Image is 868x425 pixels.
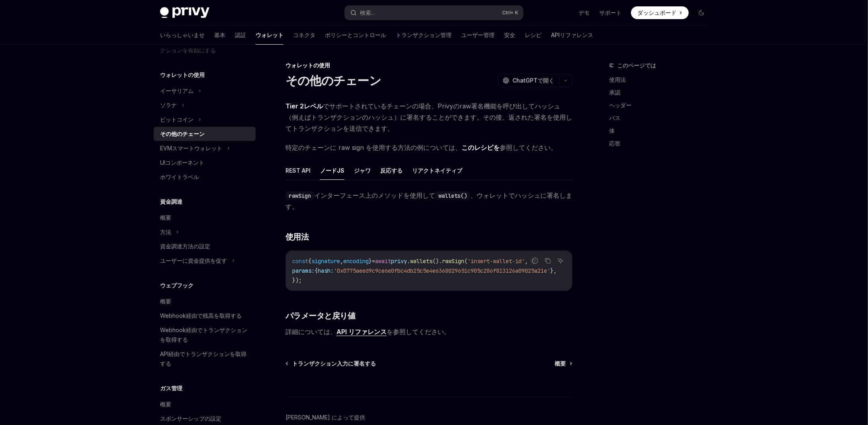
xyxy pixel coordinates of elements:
[334,267,550,274] span: '0x0775aeed9c9ce6e0fbc4db25c5e4e6368029651c905c286f813126a09025a21e'
[372,258,375,265] span: =
[285,144,461,152] font: 特定のチェーンに raw sign を使用する方法の例については、
[360,9,375,16] font: 検索...
[435,191,470,200] code: wallets()
[160,31,205,38] font: いらっしゃいませ
[292,258,308,265] span: const
[504,26,515,45] a: 安全
[579,9,590,17] a: デモ
[154,211,256,225] a: 概要
[160,312,242,319] font: Webhook経由で残高を取得する
[214,26,225,45] a: 基本
[498,74,559,87] button: ChatGPTで開く
[256,31,283,38] font: ウォレット
[285,62,330,69] font: ウォレットの使用
[609,99,714,112] a: ヘッダー
[525,258,534,265] span: , {
[315,267,318,274] span: {
[609,124,714,137] a: 体
[160,116,194,123] font: ビットコイン
[160,7,209,18] img: ダークロゴ
[369,258,372,265] span: }
[160,102,177,108] font: ソラナ
[500,144,557,152] font: 参照してください。
[160,415,221,422] font: スポンサーシップの設定
[320,161,344,180] button: ノードJS
[609,127,615,134] font: 体
[160,257,227,264] font: ユーザーに資金提供を促す
[154,309,256,323] a: Webhook経由で残高を取得する
[256,26,283,45] a: ウォレット
[160,214,171,221] font: 概要
[525,31,542,38] font: レシピ
[314,191,403,199] font: インターフェース上のメソッド
[325,26,386,45] a: ポリシーとコントロール
[292,360,376,367] font: トランザクション入力に署名する
[235,31,246,38] font: 認証
[599,9,622,17] a: サポート
[345,6,523,20] button: 検索...Ctrl+ K
[461,26,495,45] a: ユーザー管理
[285,102,323,110] font: Tier 2レベル
[154,397,256,411] a: 概要
[235,26,246,45] a: 認証
[293,26,315,45] a: コネクタ
[510,10,518,16] font: + K
[461,144,500,152] font: このレシピを
[695,6,708,19] button: ダークモードを切り替える
[160,401,171,407] font: 概要
[308,258,311,265] span: {
[285,161,311,180] button: REST API
[160,159,204,166] font: UIコンポーネント
[396,26,452,45] a: トランザクション管理
[354,167,371,174] font: ジャワ
[160,198,182,205] font: 資金調達
[375,258,391,265] span: await
[214,31,225,38] font: 基本
[609,102,631,108] font: ヘッダー
[311,258,340,265] span: signature
[154,170,256,184] a: ホワイトラベル
[154,127,256,141] a: その他のチェーン
[512,77,554,84] font: ChatGPTで開く
[292,267,315,274] span: params:
[380,167,403,174] font: 反応する
[609,112,714,124] a: パス
[154,347,256,371] a: API経由でトランザクションを取得する
[285,311,356,321] font: パラメータと戻り値
[160,327,247,343] font: Webhook経由でトランザクションを取得する
[285,191,314,200] code: rawSign
[551,26,593,45] a: APIリファレンス
[609,76,626,83] font: 使用法
[530,256,540,266] button: 誤ったコードを報告する
[154,239,256,254] a: 資金調達方法の設定
[285,232,309,242] font: 使用法
[525,26,542,45] a: レシピ
[410,258,432,265] span: wallets
[336,328,387,336] font: API リファレンス
[160,173,199,180] font: ホワイトラベル
[432,258,442,265] span: ().
[320,167,344,174] font: ノードJS
[160,243,210,250] font: 資金調達方法の設定
[343,258,369,265] span: encoding
[160,350,246,367] font: API経由でトランザクションを取得する
[502,10,510,16] font: Ctrl
[387,328,450,336] font: を参照してください。
[285,167,311,174] font: REST API
[380,161,403,180] button: 反応する
[555,360,566,367] font: 概要
[160,145,222,152] font: EVMスマートウォレット
[160,71,205,78] font: ウォレットの使用
[160,228,171,235] font: 方法
[285,328,336,336] font: 詳細については、
[354,161,371,180] button: ジャワ
[391,258,407,265] span: privy
[609,89,620,96] font: 承認
[325,31,386,38] font: ポリシーとコントロール
[285,102,323,110] a: Tier 2レベル
[631,6,689,19] a: ダッシュボード
[396,31,452,38] font: トランザクション管理
[292,277,302,284] span: });
[286,360,376,368] a: トランザクション入力に署名する
[154,294,256,309] a: 概要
